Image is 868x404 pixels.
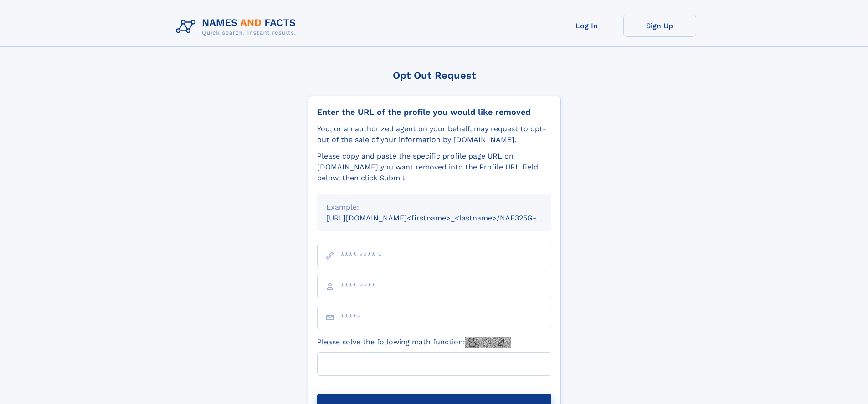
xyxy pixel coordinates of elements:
[317,107,551,117] div: Enter the URL of the profile you would like removed
[550,15,623,37] a: Log In
[623,15,696,37] a: Sign Up
[317,123,551,145] div: You, or an authorized agent on your behalf, may request to opt-out of the sale of your informatio...
[326,214,569,222] small: [URL][DOMAIN_NAME]<firstname>_<lastname>/NAF325G-xxxxxxxx
[172,15,303,39] img: Logo Names and Facts
[308,70,561,81] div: Opt Out Request
[317,337,511,348] label: Please solve the following math function:
[326,202,542,213] div: Example:
[317,151,551,184] div: Please copy and paste the specific profile page URL on [DOMAIN_NAME] you want removed into the Pr...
